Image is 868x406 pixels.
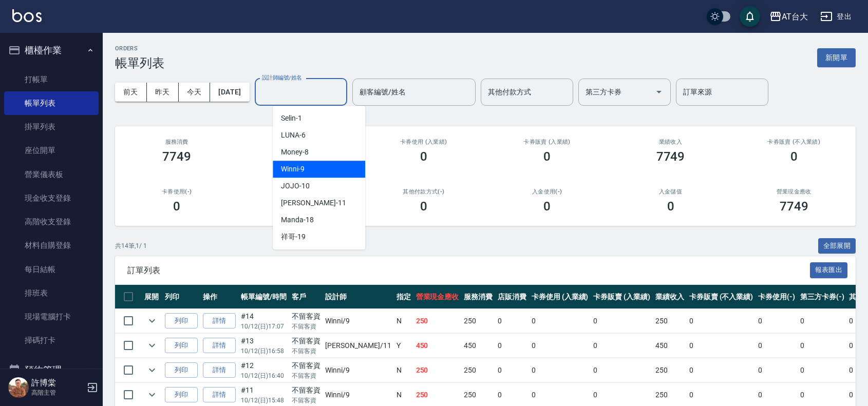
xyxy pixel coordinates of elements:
td: #14 [238,309,289,333]
td: 0 [756,334,798,358]
button: expand row [144,387,160,402]
a: 新開單 [817,52,856,62]
h3: 服務消費 [127,139,226,145]
h2: 入金使用(-) [498,188,596,195]
h2: 業績收入 [621,139,720,145]
div: AT台大 [782,10,808,23]
button: 列印 [165,313,198,329]
p: 不留客資 [292,371,320,380]
td: 450 [413,334,462,358]
a: 排班表 [4,281,99,305]
button: 列印 [165,338,198,354]
span: JOJO -10 [281,181,310,191]
td: Winni /9 [323,309,393,333]
h2: ORDERS [115,45,164,52]
h2: 卡券販賣 (不入業績) [745,139,843,145]
th: 展開 [142,285,162,309]
a: 詳情 [203,387,236,403]
th: 卡券使用 (入業績) [529,285,591,309]
h2: 卡券使用 (入業績) [374,139,473,145]
div: 不留客資 [292,336,320,346]
p: 共 14 筆, 1 / 1 [115,241,147,250]
th: 第三方卡券(-) [798,285,847,309]
td: 250 [653,358,687,382]
td: 250 [413,309,462,333]
img: Logo [12,9,42,22]
a: 報表匯出 [810,265,848,275]
th: 卡券販賣 (入業績) [591,285,653,309]
a: 每日結帳 [4,258,99,281]
button: [DATE] [210,83,249,102]
button: 櫃檯作業 [4,37,99,64]
td: 250 [413,358,462,382]
td: N [394,309,413,333]
span: LUNA -6 [281,130,306,141]
button: expand row [144,362,160,378]
h2: 卡券使用(-) [127,188,226,195]
td: Winni /9 [323,358,393,382]
h2: 其他付款方式(-) [374,188,473,195]
span: Winni -9 [281,164,305,175]
td: 250 [461,309,495,333]
button: 新開單 [817,48,856,67]
th: 卡券使用(-) [756,285,798,309]
td: #12 [238,358,289,382]
a: 營業儀表板 [4,163,99,186]
h2: 店販消費 [251,139,349,145]
button: 登出 [816,7,856,26]
h2: 卡券販賣 (入業績) [498,139,596,145]
h2: 入金儲值 [621,188,720,195]
h2: 第三方卡券(-) [251,188,349,195]
h3: 0 [420,149,427,164]
a: 打帳單 [4,68,99,91]
p: 不留客資 [292,396,320,405]
td: 0 [798,309,847,333]
button: Open [651,84,667,100]
td: 0 [756,358,798,382]
h3: 0 [543,149,551,164]
td: 0 [529,358,591,382]
button: expand row [144,338,160,353]
h3: 0 [543,199,551,214]
td: 0 [687,334,756,358]
th: 服務消費 [461,285,495,309]
td: 0 [591,334,653,358]
td: 0 [529,309,591,333]
td: 250 [653,309,687,333]
td: 0 [687,309,756,333]
p: 不留客資 [292,346,320,356]
span: Manda -18 [281,215,314,225]
h3: 0 [420,199,427,214]
h3: 0 [667,199,674,214]
a: 現場電腦打卡 [4,305,99,328]
h3: 7749 [162,149,191,164]
th: 操作 [200,285,238,309]
span: 訂單列表 [127,265,810,276]
p: 10/12 (日) 16:58 [241,346,287,356]
h3: 帳單列表 [115,56,164,70]
th: 指定 [394,285,413,309]
td: 0 [591,358,653,382]
td: N [394,358,413,382]
a: 掃碼打卡 [4,328,99,352]
h3: 7749 [656,149,685,164]
th: 店販消費 [495,285,529,309]
a: 掛單列表 [4,115,99,139]
p: 高階主管 [31,388,84,397]
button: 今天 [179,83,211,102]
a: 帳單列表 [4,91,99,115]
td: 0 [529,334,591,358]
p: 10/12 (日) 17:07 [241,322,287,331]
a: 現金收支登錄 [4,186,99,210]
td: 0 [687,358,756,382]
th: 列印 [162,285,200,309]
th: 業績收入 [653,285,687,309]
span: Selin -1 [281,113,302,124]
span: [PERSON_NAME] -11 [281,198,346,208]
td: 0 [591,309,653,333]
img: Person [8,377,29,398]
h3: 0 [790,149,798,164]
button: 前天 [115,83,147,102]
h5: 許博棠 [31,378,84,388]
td: #13 [238,334,289,358]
